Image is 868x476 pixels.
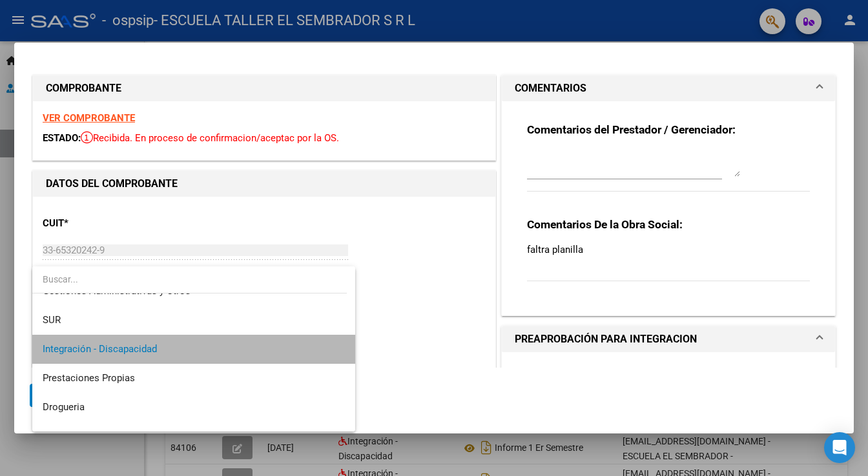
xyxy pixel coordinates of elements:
span: Prestaciones Propias [43,372,135,384]
span: SUR [43,314,61,326]
span: Integración - Discapacidad [43,343,157,355]
span: Drogueria [43,401,85,413]
div: Open Intercom Messenger [824,432,855,463]
span: Capita [43,430,70,442]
